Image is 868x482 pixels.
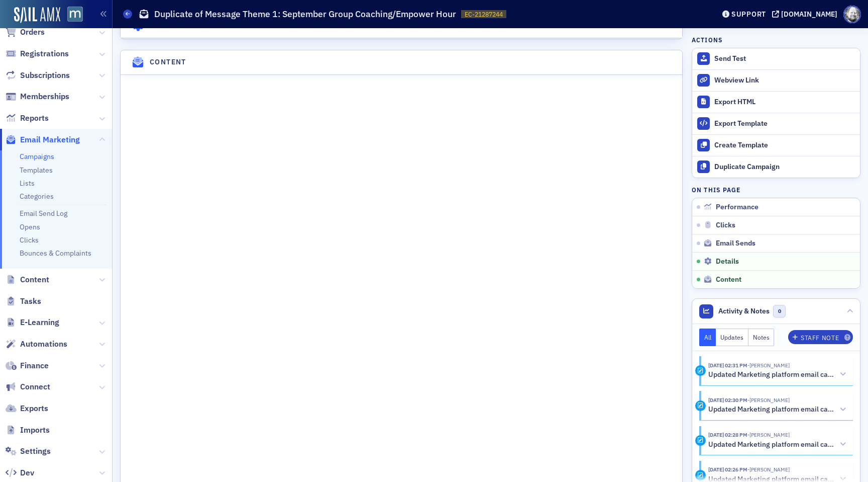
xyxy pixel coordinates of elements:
a: Opens [20,222,40,231]
span: Memberships [20,91,69,102]
span: Details [716,257,739,266]
a: Templates [20,166,53,175]
a: Webview Link [692,69,860,91]
a: Create Template [692,134,860,156]
button: Notes [748,329,775,346]
span: Clicks [716,221,735,230]
a: View Homepage [60,7,83,24]
span: Settings [20,446,51,457]
h4: Actions [692,35,723,44]
div: Send Test [714,54,855,63]
a: Subscriptions [6,70,70,81]
span: Automations [20,339,67,350]
a: Registrations [6,48,69,59]
span: Katie Foo [747,362,790,369]
span: Performance [716,203,758,212]
div: Activity [695,365,706,376]
div: Export Template [714,119,855,128]
div: Export HTML [714,98,855,107]
a: Connect [6,381,50,392]
a: Tasks [6,296,41,307]
a: Orders [6,27,45,38]
span: Orders [20,27,45,38]
a: Bounces & Complaints [20,249,91,258]
div: Create Template [714,141,855,150]
div: Activity [695,435,706,446]
a: Categories [20,192,54,201]
h1: Duplicate of Message Theme 1: September Group Coaching/Empower Hour [154,8,456,20]
h4: Content [150,57,186,67]
a: Memberships [6,91,69,102]
img: SailAMX [14,7,60,23]
span: Connect [20,381,50,392]
button: Staff Note [788,330,853,344]
a: E-Learning [6,317,59,328]
span: Katie Foo [747,396,790,404]
button: Updated Marketing platform email campaign: Duplicate of Message Theme 1: September Group Coaching... [708,369,846,380]
a: Export HTML [692,91,860,113]
button: Updated Marketing platform email campaign: Duplicate of Message Theme 1: September Group Coaching... [708,439,846,450]
span: Exports [20,403,48,414]
div: Activity [695,470,706,480]
a: Email Marketing [6,134,80,145]
div: Activity [695,400,706,411]
span: Activity & Notes [718,306,770,316]
span: Katie Foo [747,466,790,473]
time: 8/28/2025 02:31 PM [708,362,747,369]
span: Email Marketing [20,134,80,145]
span: Imports [20,425,50,436]
span: EC-21287244 [465,10,503,19]
span: Dev [20,467,34,478]
time: 8/28/2025 02:26 PM [708,466,747,473]
button: Duplicate Campaign [692,156,860,178]
h5: Updated Marketing platform email campaign: Duplicate of Message Theme 1: September Group Coaching... [708,370,836,379]
button: Send Test [692,48,860,69]
div: Support [731,10,766,19]
h4: On this page [692,185,860,194]
div: [DOMAIN_NAME] [781,10,837,19]
button: Updated Marketing platform email campaign: Duplicate of Message Theme 1: September Group Coaching... [708,405,846,415]
time: 8/28/2025 02:28 PM [708,431,747,438]
span: Finance [20,360,49,371]
span: Content [20,274,49,285]
div: Staff Note [801,335,839,341]
span: Registrations [20,48,69,59]
span: Content [716,275,741,284]
h5: Updated Marketing platform email campaign: Duplicate of Message Theme 1: September Group Coaching... [708,405,836,414]
span: E-Learning [20,317,59,328]
span: 0 [773,305,786,317]
a: Content [6,274,49,285]
span: Email Sends [716,239,755,248]
span: Subscriptions [20,70,70,81]
button: All [699,329,716,346]
a: Dev [6,467,34,478]
a: Settings [6,446,51,457]
button: Updates [716,329,748,346]
div: Webview Link [714,76,855,85]
span: Profile [843,6,861,23]
time: 8/28/2025 02:30 PM [708,396,747,404]
span: Reports [20,113,49,124]
span: Katie Foo [747,431,790,438]
a: Campaigns [20,152,54,161]
a: Reports [6,113,49,124]
a: Exports [6,403,48,414]
img: SailAMX [67,7,83,22]
span: Tasks [20,296,41,307]
h5: Updated Marketing platform email campaign: Duplicate of Message Theme 1: September Group Coaching... [708,440,836,449]
a: Automations [6,339,67,350]
a: Imports [6,425,50,436]
a: Clicks [20,235,39,245]
a: Export Template [692,113,860,134]
button: [DOMAIN_NAME] [772,11,841,18]
a: Email Send Log [20,209,67,218]
div: Duplicate Campaign [714,163,855,172]
a: Finance [6,360,49,371]
a: Lists [20,179,35,188]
